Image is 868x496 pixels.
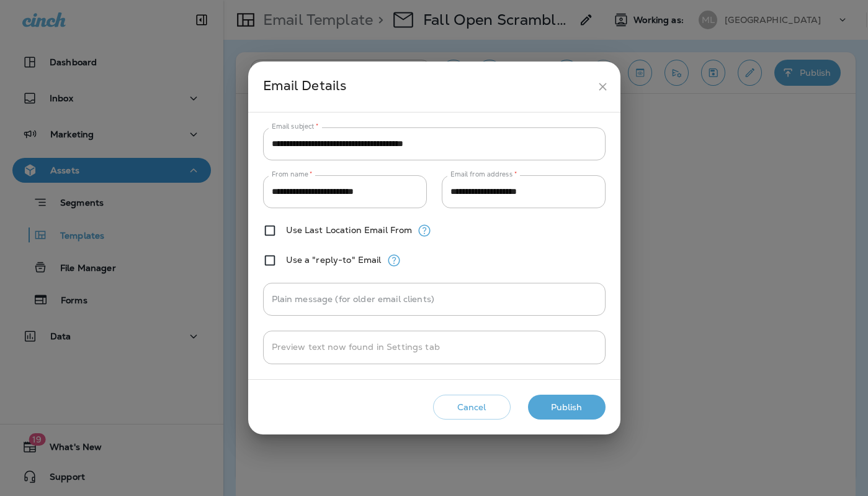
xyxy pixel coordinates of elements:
label: Use a "reply-to" Email [286,255,382,265]
button: Publish [528,395,606,420]
label: From name [272,170,313,179]
button: close [591,75,614,98]
button: Cancel [433,395,511,420]
label: Use Last Location Email From [286,225,413,235]
div: Email Details [263,75,591,98]
label: Email from address [450,170,517,179]
label: Email subject [272,122,319,131]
